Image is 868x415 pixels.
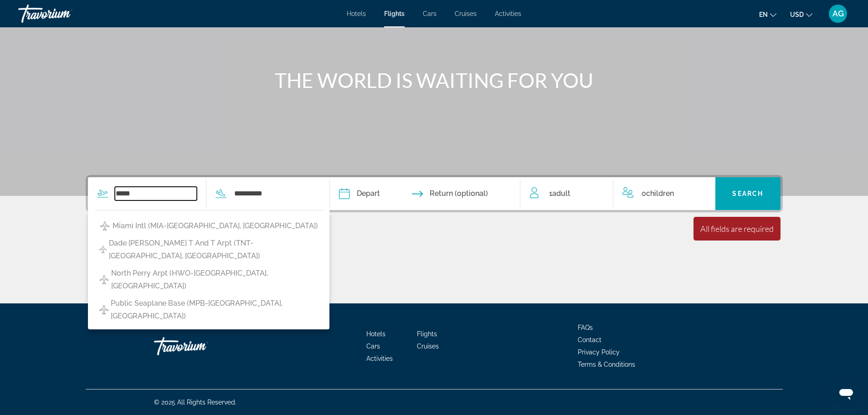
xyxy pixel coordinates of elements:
[521,177,716,210] button: Travelers: 1 adult, 0 children
[578,361,635,368] a: Terms & Conditions
[455,10,477,17] a: Cruises
[578,348,620,356] a: Privacy Policy
[790,11,804,18] span: USD
[700,224,774,234] div: All fields are required
[113,220,318,232] span: Miami Intl (MIA-[GEOGRAPHIC_DATA], [GEOGRAPHIC_DATA])
[646,189,674,198] span: Children
[832,379,861,408] iframe: Button to launch messaging window
[347,10,366,17] a: Hotels
[832,9,844,18] span: AG
[578,324,593,331] a: FAQs
[95,265,323,295] button: North Perry Arpt (HWO-[GEOGRAPHIC_DATA], [GEOGRAPHIC_DATA])
[826,4,850,23] button: User Menu
[578,336,601,343] a: Contact
[154,333,245,360] a: Travorium
[366,343,380,350] a: Cars
[366,355,393,362] a: Activities
[384,10,405,17] a: Flights
[412,177,488,210] button: Return date
[430,187,488,200] span: Return (optional)
[549,187,570,200] span: 1
[95,295,323,325] button: Public Seaplane Base (MPB-[GEOGRAPHIC_DATA], [GEOGRAPHIC_DATA])
[790,8,812,21] button: Change currency
[95,235,323,265] button: Dade [PERSON_NAME] T And T Arpt (TNT-[GEOGRAPHIC_DATA], [GEOGRAPHIC_DATA])
[339,177,380,210] button: Depart date
[111,297,318,323] span: Public Seaplane Base (MPB-[GEOGRAPHIC_DATA], [GEOGRAPHIC_DATA])
[366,330,385,338] a: Hotels
[759,8,776,21] button: Change language
[732,190,763,197] span: Search
[154,399,236,406] span: © 2025 All Rights Reserved.
[88,177,781,210] div: Search widget
[642,187,674,200] span: 0
[423,10,437,17] a: Cars
[759,11,768,18] span: en
[417,330,437,338] a: Flights
[95,217,323,235] button: Miami Intl (MIA-[GEOGRAPHIC_DATA], [GEOGRAPHIC_DATA])
[417,343,439,350] a: Cruises
[263,68,605,92] h1: THE WORLD IS WAITING FOR YOU
[552,189,570,198] span: Adult
[495,10,521,17] a: Activities
[111,267,318,292] span: North Perry Arpt (HWO-[GEOGRAPHIC_DATA], [GEOGRAPHIC_DATA])
[109,237,318,262] span: Dade [PERSON_NAME] T And T Arpt (TNT-[GEOGRAPHIC_DATA], [GEOGRAPHIC_DATA])
[18,2,109,26] a: Travorium
[715,177,781,210] button: Search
